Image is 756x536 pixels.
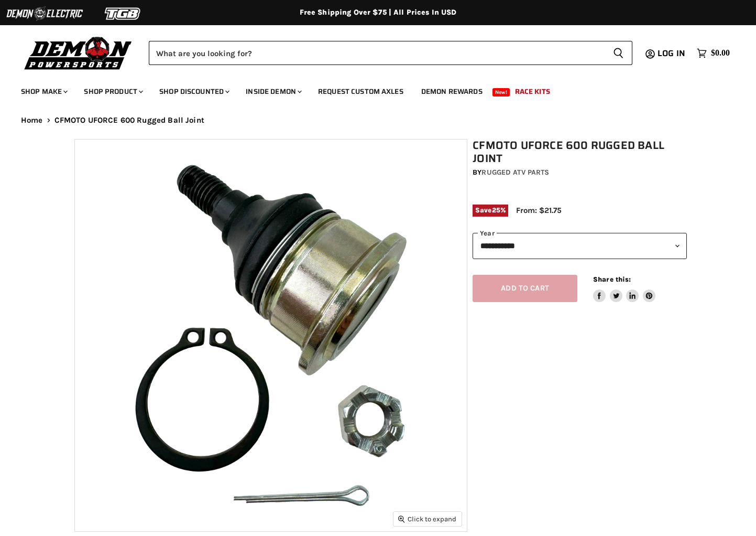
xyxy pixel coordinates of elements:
div: by [473,167,687,178]
ul: Main menu [13,77,727,102]
img: Demon Powersports [21,34,136,71]
span: Log in [658,47,685,60]
span: From: $21.75 [516,206,562,215]
span: Click to expand [398,515,456,523]
span: CFMOTO UFORCE 600 Rugged Ball Joint [54,116,204,125]
a: Shop Product [76,81,149,102]
a: Request Custom Axles [310,81,411,102]
span: 25 [492,206,500,214]
a: Demon Rewards [413,81,490,102]
span: Save % [473,205,508,216]
a: Inside Demon [238,81,308,102]
span: $0.00 [711,48,730,58]
h1: CFMOTO UFORCE 600 Rugged Ball Joint [473,139,687,165]
input: Search [149,41,605,65]
button: Click to expand [393,512,462,526]
img: CFMOTO UFORCE 600 Rugged Ball Joint [75,140,467,532]
a: Shop Discounted [151,81,236,102]
form: Product [149,41,632,65]
a: Race Kits [507,81,558,102]
a: Rugged ATV Parts [481,168,549,177]
a: $0.00 [692,46,735,61]
img: TGB Logo 2 [84,4,162,24]
img: Demon Electric Logo 2 [5,4,84,24]
aside: Share this: [593,275,655,303]
span: Share this: [593,275,631,283]
button: Search [605,41,632,65]
select: year [473,233,687,259]
span: New! [492,88,510,97]
a: Log in [653,49,692,58]
a: Shop Make [13,81,74,102]
a: Home [21,116,43,125]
